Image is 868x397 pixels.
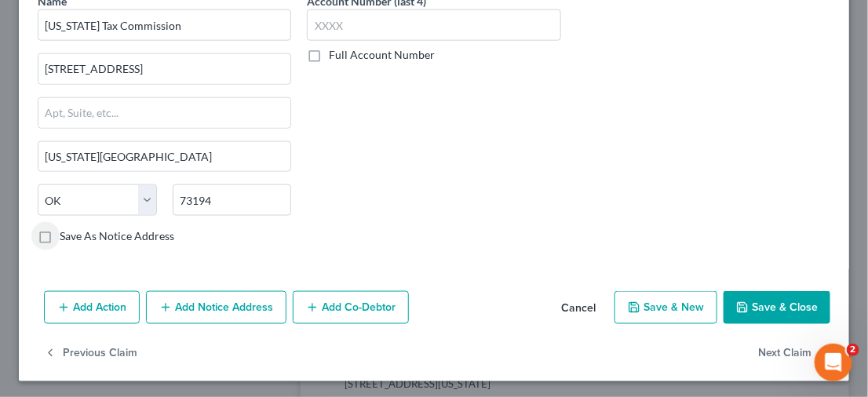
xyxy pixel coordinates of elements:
button: Save & New [615,291,717,324]
input: Enter city... [38,142,290,172]
button: Save & Close [724,291,830,324]
span: 2 [847,344,859,356]
iframe: Intercom live chat [815,344,852,381]
input: Apt, Suite, etc... [38,98,290,128]
button: Add Notice Address [146,291,286,324]
input: Enter zip.. [173,184,292,216]
label: Full Account Number [329,47,435,63]
input: XXXX [307,9,560,41]
button: Add Action [44,291,140,324]
button: Next Claim [758,337,830,370]
button: Add Co-Debtor [293,291,409,324]
input: Search by name... [38,9,291,41]
button: Previous Claim [44,337,137,370]
label: Save As Notice Address [60,228,174,244]
input: Enter address... [38,54,290,84]
button: Cancel [549,293,608,324]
